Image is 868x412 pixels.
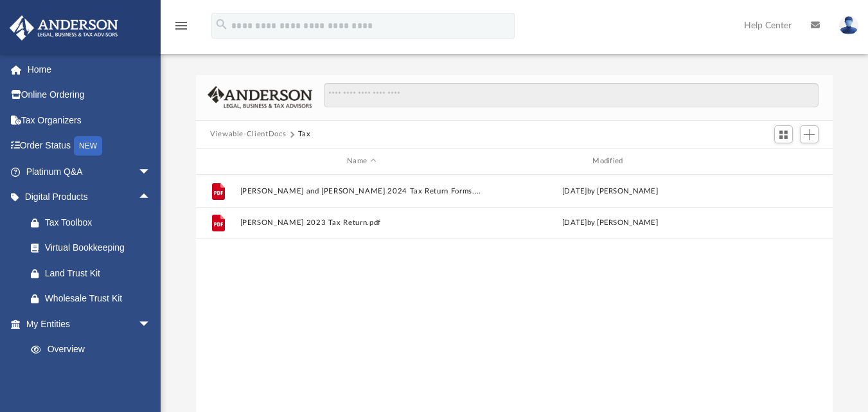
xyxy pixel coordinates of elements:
[138,159,164,185] span: arrow_drop_down
[173,18,189,33] i: menu
[74,136,102,156] div: NEW
[324,83,819,107] input: Search files and folders
[562,219,587,226] span: [DATE]
[240,219,483,227] button: [PERSON_NAME] 2023 Tax Return.pdf
[800,125,819,143] button: Add
[240,156,483,167] div: Name
[6,15,122,40] img: Anderson Advisors Platinum Portal
[18,286,170,312] a: Wholesale Trust Kit
[9,133,170,159] a: Order StatusNEW
[488,217,731,229] div: by [PERSON_NAME]
[562,187,587,194] span: [DATE]
[737,156,827,167] div: id
[9,311,170,337] a: My Entitiesarrow_drop_down
[45,291,154,307] div: Wholesale Trust Kit
[45,240,154,256] div: Virtual Bookkeeping
[45,215,154,231] div: Tax Toolbox
[173,24,189,33] a: menu
[45,265,154,282] div: Land Trust Kit
[9,184,170,210] a: Digital Productsarrow_drop_up
[18,210,170,235] a: Tax Toolbox
[18,235,170,261] a: Virtual Bookkeeping
[138,184,164,211] span: arrow_drop_up
[488,185,731,197] div: by [PERSON_NAME]
[202,156,234,167] div: id
[210,129,286,140] button: Viewable-ClientDocs
[240,186,483,195] button: [PERSON_NAME] and [PERSON_NAME] 2024 Tax Return Forms.pdf
[18,337,170,363] a: Overview
[9,107,170,133] a: Tax Organizers
[839,16,858,35] img: User Pic
[138,311,164,337] span: arrow_drop_down
[9,82,170,108] a: Online Ordering
[18,260,170,286] a: Land Trust Kit
[488,156,732,167] div: Modified
[18,362,170,388] a: CTA Hub
[9,159,170,184] a: Platinum Q&Aarrow_drop_down
[298,129,311,140] button: Tax
[774,125,793,143] button: Switch to Grid View
[9,57,170,82] a: Home
[215,17,229,31] i: search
